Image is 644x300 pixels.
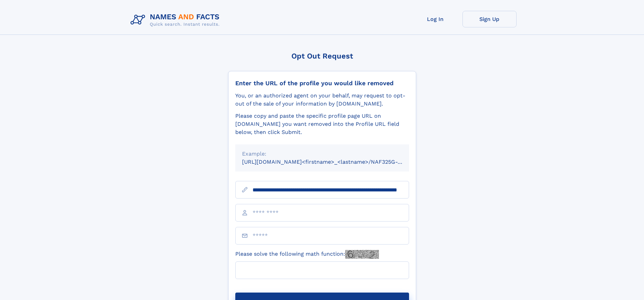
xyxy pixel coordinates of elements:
label: Please solve the following math function: [235,250,379,259]
a: Sign Up [462,11,517,27]
a: Log In [408,11,462,27]
div: Please copy and paste the specific profile page URL on [DOMAIN_NAME] you want removed into the Pr... [235,112,409,136]
div: Enter the URL of the profile you would like removed [235,79,409,87]
div: Example: [242,150,402,158]
img: Logo Names and Facts [128,11,225,29]
small: [URL][DOMAIN_NAME]<firstname>_<lastname>/NAF325G-xxxxxxxx [242,159,422,165]
div: You, or an authorized agent on your behalf, may request to opt-out of the sale of your informatio... [235,92,409,108]
div: Opt Out Request [228,52,416,60]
